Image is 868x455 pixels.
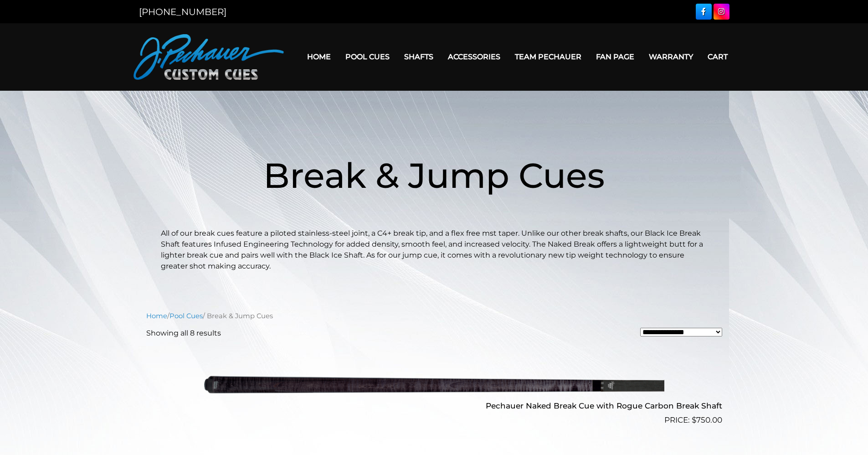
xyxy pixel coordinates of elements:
[169,312,203,320] a: Pool Cues
[263,154,605,196] span: Break & Jump Cues
[204,346,664,423] img: Pechauer Naked Break Cue with Rogue Carbon Break Shaft
[441,45,508,68] a: Accessories
[692,415,696,424] span: $
[589,45,642,68] a: Fan Page
[397,45,441,68] a: Shafts
[139,6,226,17] a: [PHONE_NUMBER]
[692,415,722,424] bdi: 750.00
[146,398,722,414] h2: Pechauer Naked Break Cue with Rogue Carbon Break Shaft
[508,45,589,68] a: Team Pechauer
[640,328,722,336] select: Shop order
[642,45,700,68] a: Warranty
[146,346,722,426] a: Pechauer Naked Break Cue with Rogue Carbon Break Shaft $750.00
[146,311,722,321] nav: Breadcrumb
[134,34,284,80] img: Pechauer Custom Cues
[300,45,338,68] a: Home
[146,328,221,339] p: Showing all 8 results
[338,45,397,68] a: Pool Cues
[700,45,735,68] a: Cart
[161,228,708,272] p: All of our break cues feature a piloted stainless-steel joint, a C4+ break tip, and a flex free m...
[146,312,167,320] a: Home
